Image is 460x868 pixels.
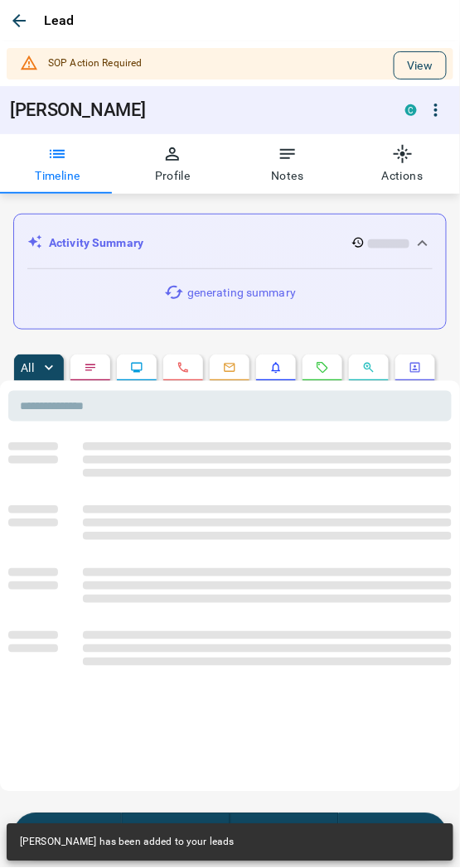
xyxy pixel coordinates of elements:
[187,284,296,301] p: generating summary
[394,51,447,80] button: View
[48,48,142,80] div: SOP Action Required
[223,361,236,374] svg: Emails
[345,134,460,194] button: Actions
[130,361,143,374] svg: Lead Browsing Activity
[27,228,433,258] div: Activity Summary
[44,11,75,31] p: Lead
[84,361,97,374] svg: Notes
[269,361,283,374] svg: Listing Alerts
[21,362,34,374] p: All
[230,134,346,194] button: Notes
[177,361,190,374] svg: Calls
[10,99,380,121] h1: [PERSON_NAME]
[49,234,143,252] p: Activity Summary
[316,361,329,374] svg: Requests
[20,829,234,856] div: [PERSON_NAME] has been added to your leads
[405,104,417,116] div: condos.ca
[115,134,230,194] button: Profile
[409,361,422,374] svg: Agent Actions
[362,361,375,374] svg: Opportunities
